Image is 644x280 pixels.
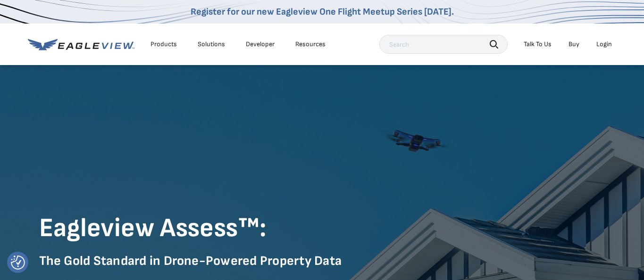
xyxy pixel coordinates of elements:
[524,40,552,49] div: Talk To Us
[596,40,612,49] div: Login
[151,40,177,49] div: Products
[11,255,25,270] img: Revisit consent button
[569,40,579,49] a: Buy
[39,253,342,269] strong: The Gold Standard in Drone-Powered Property Data
[379,35,508,54] input: Search
[191,6,454,17] a: Register for our new Eagleview One Flight Meetup Series [DATE].
[39,212,605,245] h1: Eagleview Assess™:
[295,40,326,49] div: Resources
[198,40,225,49] div: Solutions
[246,40,275,49] a: Developer
[11,255,25,270] button: Consent Preferences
